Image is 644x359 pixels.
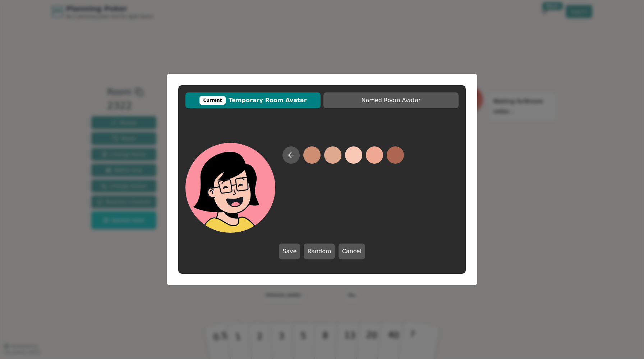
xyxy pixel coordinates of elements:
span: Named Room Avatar [327,96,455,105]
span: Temporary Room Avatar [189,96,317,105]
button: CurrentTemporary Room Avatar [185,92,321,108]
div: Current [199,96,226,105]
button: Cancel [339,244,365,259]
button: Random [304,244,335,259]
button: Save [279,244,300,259]
button: Named Room Avatar [323,92,459,108]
